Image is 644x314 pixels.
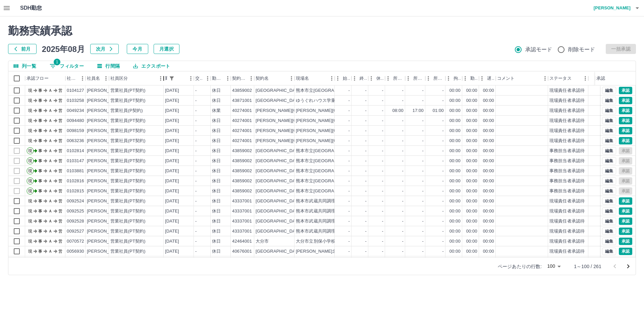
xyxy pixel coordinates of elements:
div: 現場責任者承認待 [549,128,585,134]
div: 交通費 [194,71,211,85]
div: 40274001 [232,128,252,134]
div: 所定休憩 [433,71,444,85]
div: - [422,168,424,174]
div: 現場責任者承認待 [549,118,585,124]
div: 0063236 [67,138,84,144]
button: メニュー [223,73,233,83]
div: [PERSON_NAME] [87,158,123,164]
div: 休日 [212,168,221,174]
div: 00:00 [483,138,494,144]
div: 現場名 [294,71,335,85]
button: 前月 [8,44,37,54]
div: - [365,148,367,154]
text: 現 [28,128,32,133]
div: [PERSON_NAME][GEOGRAPHIC_DATA] [256,138,338,144]
div: 1件のフィルターを適用中 [167,74,176,83]
div: 00:00 [466,128,477,134]
button: 編集 [602,228,616,235]
button: 編集 [602,177,616,185]
text: Ａ [48,118,52,123]
div: 営業社員(PT契約) [110,168,146,174]
div: - [442,98,444,104]
button: エクスポート [128,61,175,71]
button: メニュー [186,73,196,83]
div: [PERSON_NAME] [87,138,123,144]
div: 熊本市立[GEOGRAPHIC_DATA]小学校 [296,87,373,94]
button: 編集 [602,157,616,165]
div: - [402,128,404,134]
div: 現場責任者承認待 [549,98,585,104]
div: - [195,108,197,114]
div: 00:00 [466,87,477,94]
button: 列選択 [8,61,42,71]
div: 休業 [212,108,221,114]
div: 休日 [212,148,221,154]
div: 00:00 [483,118,494,124]
div: 契約名 [256,71,269,85]
div: - [402,87,404,94]
div: 休日 [212,158,221,164]
div: 00:00 [449,158,461,164]
div: [PERSON_NAME][GEOGRAPHIC_DATA]砥用中学校 [296,138,400,144]
div: - [422,148,424,154]
div: - [195,168,197,174]
text: Ａ [48,138,52,143]
button: メニュー [286,73,297,83]
div: 休日 [212,118,221,124]
button: メニュー [540,73,550,83]
button: 編集 [602,197,616,205]
text: 事 [38,118,42,123]
div: - [348,87,350,94]
div: - [365,98,367,104]
div: 00:00 [483,108,494,114]
div: 終業 [360,71,367,85]
div: 営業社員(P契約) [110,108,143,114]
div: [PERSON_NAME][GEOGRAPHIC_DATA]砥用中学校 [296,108,400,114]
div: - [365,128,367,134]
text: 現 [28,118,32,123]
div: - [195,158,197,164]
div: 00:00 [449,148,461,154]
button: 編集 [602,137,616,144]
div: 00:00 [449,138,461,144]
button: 編集 [602,217,616,225]
div: - [422,118,424,124]
div: 40274001 [232,108,252,114]
div: - [365,118,367,124]
div: 00:00 [466,158,477,164]
button: 承認 [619,137,632,144]
div: 契約名 [254,71,294,85]
div: 承認 [595,71,630,85]
button: 承認 [619,248,632,255]
div: - [422,128,424,134]
button: 編集 [602,127,616,134]
div: 事務担当者承認待 [549,148,585,154]
div: - [442,118,444,124]
button: 編集 [602,147,616,154]
div: 終業 [352,71,368,85]
div: 営業社員(PT契約) [110,138,146,144]
div: - [442,158,444,164]
h5: 2025年08月 [42,44,85,54]
div: - [365,138,367,144]
div: 43859002 [232,148,252,154]
button: 承認 [619,238,632,245]
button: 編集 [602,97,616,104]
div: 0103147 [67,158,84,164]
button: 月選択 [154,44,179,54]
div: - [422,138,424,144]
div: [DATE] [165,168,179,174]
text: 現 [28,88,32,93]
div: - [195,148,197,154]
div: [PERSON_NAME][GEOGRAPHIC_DATA] [256,108,338,114]
div: - [402,98,404,104]
div: 勤務区分 [211,71,231,85]
div: - [348,118,350,124]
div: - [382,108,383,114]
div: [GEOGRAPHIC_DATA] [256,98,302,104]
div: - [195,138,197,144]
div: 休憩 [368,71,385,85]
div: - [348,108,350,114]
div: 熊本市立[GEOGRAPHIC_DATA]小学校 [296,148,373,154]
div: - [382,118,383,124]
